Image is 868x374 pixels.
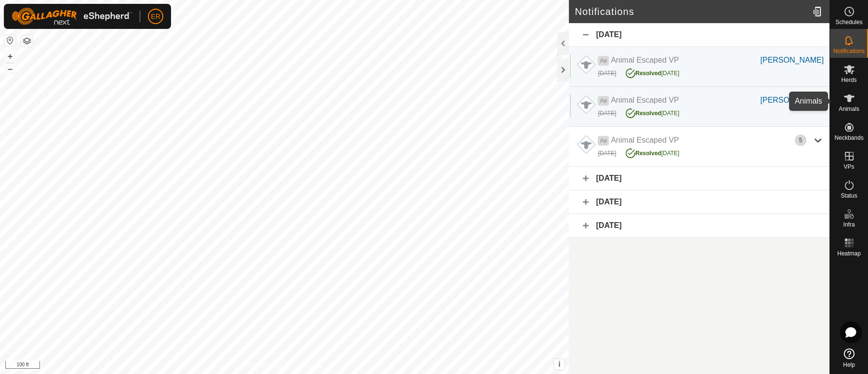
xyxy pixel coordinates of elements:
[835,19,862,25] span: Schedules
[21,35,33,47] button: Map Layers
[575,6,808,17] h2: Notifications
[4,63,16,75] button: –
[598,109,616,118] div: [DATE]
[626,106,679,118] div: [DATE]
[841,193,857,199] span: Status
[554,359,565,370] button: i
[558,360,560,368] span: i
[760,94,824,106] div: [PERSON_NAME]
[830,345,868,372] a: Help
[569,214,829,238] div: [DATE]
[569,167,829,190] div: [DATE]
[626,66,679,78] div: [DATE]
[598,149,616,158] div: [DATE]
[569,190,829,214] div: [DATE]
[598,56,609,66] span: Ae
[611,136,679,144] span: Animal Escaped VP
[635,150,661,157] span: Resolved
[598,96,609,106] span: Ae
[833,48,865,54] span: Notifications
[294,361,322,370] a: Contact Us
[151,12,160,22] span: ER
[12,8,132,25] img: Gallagher Logo
[247,361,283,370] a: Privacy Policy
[837,251,861,256] span: Heatmap
[598,69,616,78] div: [DATE]
[626,146,679,158] div: [DATE]
[760,54,824,66] div: [PERSON_NAME]
[843,362,855,368] span: Help
[569,23,829,47] div: [DATE]
[4,51,16,62] button: +
[4,35,16,46] button: Reset Map
[795,134,806,146] div: 5
[635,110,661,117] span: Resolved
[834,135,863,141] span: Neckbands
[839,106,859,112] span: Animals
[611,56,679,64] span: Animal Escaped VP
[611,96,679,104] span: Animal Escaped VP
[598,136,609,146] span: Ae
[841,77,856,83] span: Herds
[635,70,661,77] span: Resolved
[843,164,854,170] span: VPs
[843,222,855,227] span: Infra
